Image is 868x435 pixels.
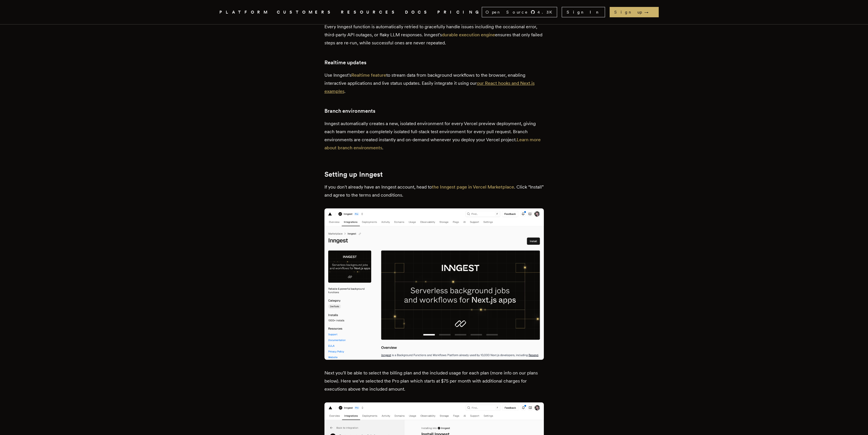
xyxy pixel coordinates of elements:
p: Every Inngest function is automatically retried to gracefully handle issues including the occasio... [324,23,544,47]
span: 4.3 K [537,9,556,15]
p: Use Inngest's to stream data from background workflows to the browser, enabling interactive appli... [324,71,544,95]
a: the Inngest page in Vercel Marketplace [432,184,514,190]
a: DOCS [405,9,430,16]
a: CUSTOMERS [277,9,334,16]
p: Inngest automatically creates a new, isolated environment for every Vercel preview deployment, gi... [324,120,544,152]
a: Realtime feature [351,72,386,78]
a: Sign up [610,7,659,17]
a: Sign In [562,7,605,17]
a: PRICING [437,9,482,16]
h3: Realtime updates [324,59,544,67]
img: Inngest in the Vercel Marketplace [324,208,544,359]
h3: Branch environments [324,107,544,115]
button: RESOURCES [341,9,398,16]
h2: Setting up Inngest [324,170,544,178]
p: If you don't already have an Inngest account, head to . Click “Install” and agree to the terms an... [324,183,544,199]
span: → [644,9,654,15]
button: PLATFORM [219,9,270,16]
p: Next you'll be able to select the billing plan and the included usage for each plan (more info on... [324,369,544,393]
a: durable execution engine [442,32,495,37]
span: Open Source [486,9,528,15]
